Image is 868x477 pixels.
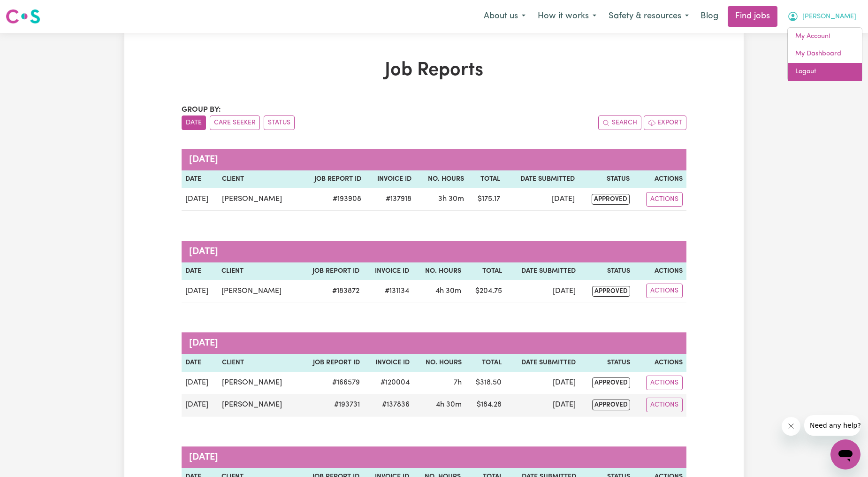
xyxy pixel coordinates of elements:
a: My Account [788,28,862,46]
caption: [DATE] [182,241,686,262]
span: 7 hours [454,379,462,386]
th: Total [465,262,506,280]
button: How it works [532,7,602,26]
td: $ 175.17 [468,188,504,211]
th: No. Hours [413,354,465,372]
td: [DATE] [506,280,579,302]
th: Status [579,170,633,188]
td: [DATE] [505,372,579,394]
iframe: Message from company [804,415,860,436]
th: Client [218,354,299,372]
button: sort invoices by date [182,115,206,130]
span: Group by: [182,106,221,114]
th: Actions [634,354,686,372]
span: 3 hours 30 minutes [438,195,464,203]
a: Find jobs [728,6,777,27]
td: [DATE] [182,188,218,211]
td: [PERSON_NAME] [218,188,299,211]
button: Actions [646,192,683,207]
button: Search [598,115,641,130]
th: Date Submitted [504,170,579,188]
td: [DATE] [504,188,579,211]
a: Logout [788,63,862,81]
button: Actions [646,398,683,412]
caption: [DATE] [182,446,686,468]
td: #131134 [363,280,413,302]
th: Date Submitted [506,262,579,280]
th: Actions [634,262,686,280]
a: Blog [695,6,724,27]
caption: [DATE] [182,149,686,170]
td: $ 318.50 [465,372,505,394]
th: Job Report ID [298,262,363,280]
td: [DATE] [505,394,579,416]
th: Client [218,170,299,188]
th: Status [579,354,634,372]
th: No. Hours [413,262,465,280]
th: Invoice ID [365,170,415,188]
th: Actions [633,170,686,188]
td: #137918 [365,188,415,211]
span: approved [592,286,630,297]
iframe: Close message [782,417,800,436]
th: Client [218,262,298,280]
button: Export [644,115,686,130]
th: No. Hours [415,170,468,188]
span: [PERSON_NAME] [802,12,856,22]
button: sort invoices by care seeker [210,115,260,130]
td: [PERSON_NAME] [218,280,298,302]
td: [PERSON_NAME] [218,372,299,394]
span: approved [592,400,630,410]
td: #137836 [364,394,413,416]
th: Status [579,262,634,280]
button: About us [478,7,532,26]
td: # 193731 [299,394,364,416]
td: # 193908 [300,188,365,211]
button: Safety & resources [602,7,695,26]
td: $ 184.28 [465,394,505,416]
td: $ 204.75 [465,280,506,302]
td: #120004 [364,372,413,394]
img: Careseekers logo [6,8,40,25]
th: Date Submitted [505,354,579,372]
td: # 183872 [298,280,363,302]
span: Need any help? [6,7,57,14]
th: Job Report ID [299,354,364,372]
span: 4 hours 30 minutes [435,287,461,295]
a: My Dashboard [788,45,862,63]
span: 4 hours 30 minutes [436,401,462,408]
caption: [DATE] [182,332,686,354]
button: Actions [646,376,683,390]
button: My Account [781,7,862,26]
th: Job Report ID [300,170,365,188]
iframe: Button to launch messaging window [830,439,860,469]
td: # 166579 [299,372,364,394]
span: approved [592,194,630,205]
td: [DATE] [182,280,218,302]
th: Date [182,262,218,280]
span: approved [592,377,630,388]
td: [PERSON_NAME] [218,394,299,416]
th: Invoice ID [364,354,413,372]
th: Total [465,354,505,372]
button: sort invoices by paid status [264,115,295,130]
th: Date [182,354,218,372]
th: Date [182,170,218,188]
button: Actions [646,284,683,298]
h1: Job Reports [182,59,686,82]
th: Invoice ID [363,262,413,280]
a: Careseekers logo [6,6,40,27]
td: [DATE] [182,372,218,394]
th: Total [468,170,504,188]
div: My Account [787,27,862,81]
td: [DATE] [182,394,218,416]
